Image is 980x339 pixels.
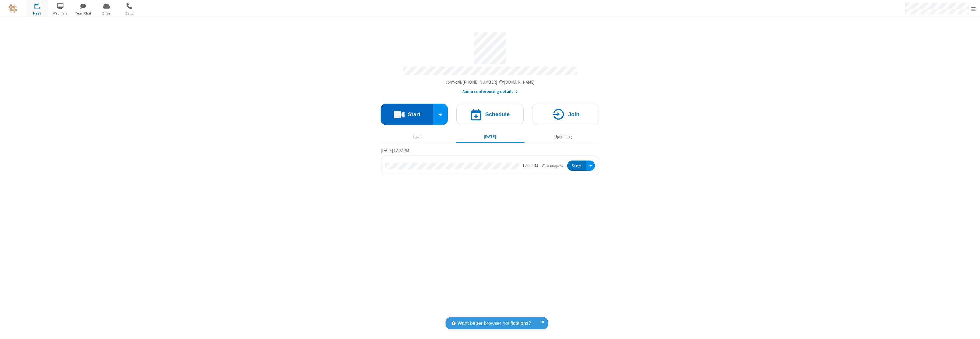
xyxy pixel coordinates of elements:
img: QA Selenium DO NOT DELETE OR CHANGE [9,4,17,13]
span: Calls [119,11,140,16]
div: 1 [38,3,42,7]
span: Webinars [50,11,71,16]
div: Start conference options [433,104,448,125]
span: [DATE] 12:02 PM [381,148,409,153]
h4: Schedule [485,112,510,117]
button: Copy my meeting room linkCopy my meeting room link [446,79,535,86]
div: 12:00 PM [522,163,538,169]
section: Today's Meetings [381,147,599,176]
button: Start [381,104,433,125]
button: Join [532,104,599,125]
span: Meet [26,11,48,16]
h4: Start [408,112,420,117]
button: Audio conferencing details [462,89,518,95]
button: Past [383,131,452,142]
section: Account details [381,28,599,95]
button: Start [567,161,586,171]
span: Copy my meeting room link [446,79,535,85]
button: [DATE] [456,131,524,142]
h4: Join [568,112,579,117]
iframe: Chat [966,324,976,335]
em: in progress [542,163,563,169]
button: Upcoming [529,131,597,142]
span: Team Chat [73,11,94,16]
div: Open menu [586,161,595,171]
span: Drive [96,11,117,16]
span: Want better browser notifications? [458,320,531,327]
button: Schedule [456,104,524,125]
